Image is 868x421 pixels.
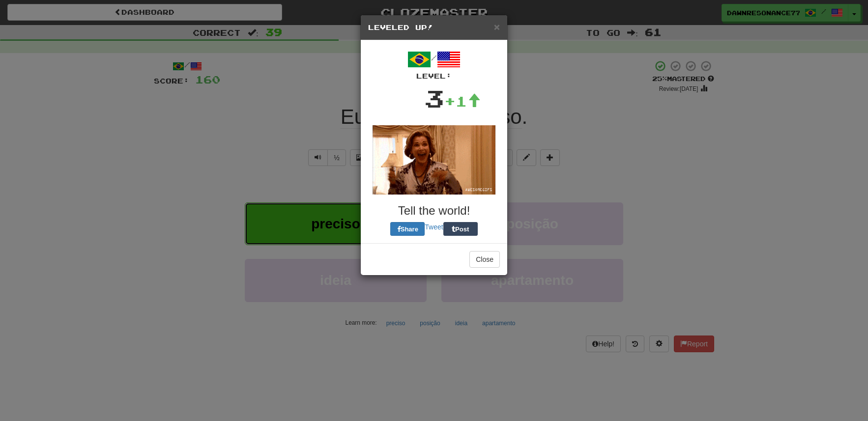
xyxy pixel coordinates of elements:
[444,91,481,111] div: +1
[494,22,500,32] button: Close
[424,81,444,115] div: 3
[469,251,500,268] button: Close
[368,48,500,81] div: /
[443,222,478,236] button: Post
[368,71,500,81] div: Level:
[368,23,500,32] h5: Leveled Up!
[368,204,500,217] h3: Tell the world!
[494,21,500,32] span: ×
[390,222,425,236] button: Share
[425,223,443,231] a: Tweet
[373,125,495,195] img: lucille-bluth-8f3fd88a9e1d39ebd4dcae2a3c7398930b7aef404e756e0a294bf35c6fedb1b1.gif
